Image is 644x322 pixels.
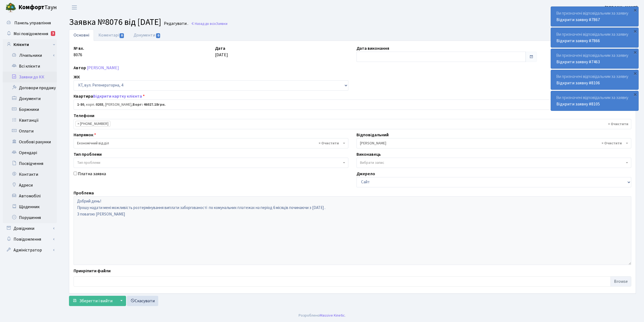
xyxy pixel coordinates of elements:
label: Джерело [356,171,375,177]
div: 3 [51,31,55,36]
a: Коментарі [94,29,129,41]
b: Борг: 46027.18грн. [133,102,166,107]
label: ЖК [74,74,80,80]
label: Прикріпити файли [74,268,111,274]
span: Видалити всі елементи [608,121,628,127]
div: × [632,7,638,13]
div: Ви призначені відповідальним за заявку [551,49,638,68]
a: Скасувати [127,296,158,306]
label: Телефони [74,112,94,119]
b: 0203 [96,102,103,107]
span: Заявки [216,21,227,26]
div: Ви призначені відповідальним за заявку [551,70,638,89]
span: <b>1-80</b>, корп.: <b>0203</b>, Урсул Олександр Олександрович, <b>Борг: 46027.18грн.</b> [74,99,631,110]
label: Виконавець [356,151,381,158]
textarea: Добрий день! Прошу надати мені можливість розтермінування виплати заборгованості по комунальних п... [74,196,631,265]
a: Заявки до КК [3,72,57,82]
label: Проблема [74,190,94,196]
a: [PERSON_NAME] [87,65,119,71]
a: Massive Kinetic [320,313,345,318]
button: Переключити навігацію [68,3,81,12]
a: Основні [69,29,94,41]
a: Щоденник [3,201,57,212]
span: 0 [120,33,124,38]
a: Відкрити заявку #8106 [556,80,600,86]
a: Клієнти [3,39,57,50]
a: Мої повідомлення3 [3,28,57,39]
small: Редагувати . [163,21,188,26]
a: Орендарі [3,147,57,158]
b: 1-80 [77,102,84,107]
span: 0 [156,33,160,38]
span: Вибрати запис [360,160,384,165]
a: Відкрити заявку #7463 [556,59,600,65]
div: × [632,92,638,97]
span: Мої повідомлення [14,31,48,37]
a: [PERSON_NAME] [605,4,638,11]
a: Назад до всіхЗаявки [191,21,227,26]
a: Квитанції [3,115,57,126]
span: <b>1-80</b>, корп.: <b>0203</b>, Урсул Олександр Олександрович, <b>Борг: 46027.18грн.</b> [77,102,625,107]
a: Автомобілі [3,191,57,201]
a: Адміністратор [3,245,57,255]
span: Зберегти і вийти [79,298,113,304]
div: Розроблено . [299,313,346,318]
label: Дата [215,45,225,52]
a: Адреси [3,180,57,191]
label: Квартира [74,93,145,99]
div: × [632,71,638,76]
span: Таун [18,3,57,12]
span: Корчун І.С. [356,138,631,148]
label: Тип проблеми [74,151,102,158]
a: Порушення [3,212,57,223]
div: Ви призначені відповідальним за заявку [551,28,638,47]
span: Заявка №8076 від [DATE] [69,16,161,28]
a: Особові рахунки [3,137,57,147]
span: Тип проблеми [77,160,100,165]
span: Панель управління [14,20,51,26]
a: Відкрити заявку #7866 [556,38,600,44]
a: Документи [3,93,57,104]
a: Довідники [3,223,57,234]
b: Комфорт [18,3,44,12]
div: [DATE] [211,45,352,62]
a: Контакти [3,169,57,180]
span: × [77,121,79,127]
label: Дата виконання [356,45,389,52]
a: Договори продажу [3,82,57,93]
span: Економічний відділ [77,141,342,146]
label: Відповідальний [356,132,389,138]
span: Корчун І.С. [360,141,625,146]
a: Всі клієнти [3,61,57,72]
span: Видалити всі елементи [602,141,622,146]
div: × [632,49,638,55]
a: Оплати [3,126,57,137]
a: Відкрити картку клієнта [93,93,142,99]
label: Напрямок [74,132,96,138]
div: Ви призначені відповідальним за заявку [551,91,638,111]
a: Відкрити заявку #7867 [556,17,600,23]
a: Боржники [3,104,57,115]
label: Автор [74,65,86,71]
li: (067) 288-01-00 [75,121,110,127]
span: Видалити всі елементи [319,141,339,146]
span: Економічний відділ [74,138,348,148]
div: Ви призначені відповідальним за заявку [551,7,638,26]
a: Панель управління [3,18,57,28]
button: Зберегти і вийти [69,296,116,306]
a: Посвідчення [3,158,57,169]
a: Відкрити заявку #8105 [556,101,600,107]
label: № вх. [74,45,84,52]
a: Лічильники [6,50,57,61]
div: × [632,28,638,34]
img: logo.png [5,2,16,13]
a: Повідомлення [3,234,57,245]
div: 8076 [70,45,211,62]
a: Документи [129,29,165,41]
label: Платна заявка [78,171,106,177]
